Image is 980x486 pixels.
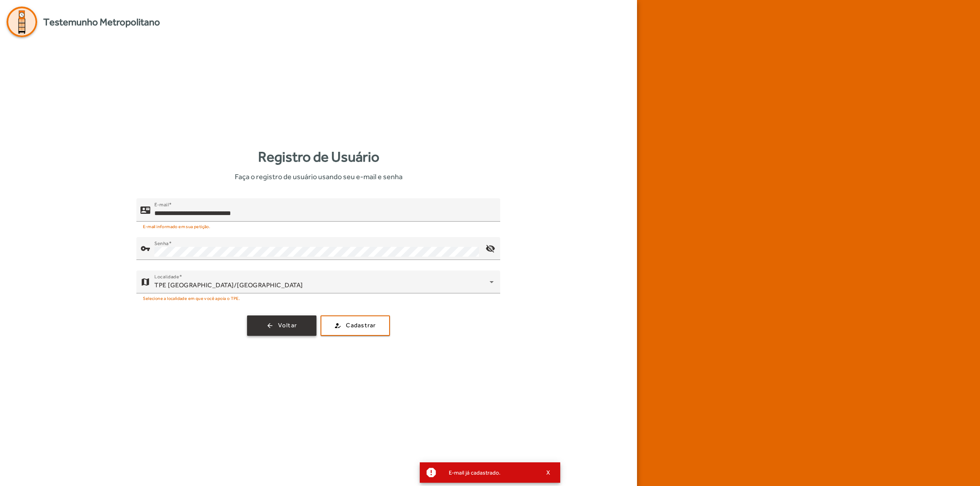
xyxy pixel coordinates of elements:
span: Voltar [278,321,297,330]
span: X [546,469,550,476]
button: Voltar [247,315,316,336]
mat-icon: report [425,466,437,479]
span: Testemunho Metropolitano [43,15,160,29]
span: Cadastrar [346,321,376,330]
mat-hint: E-mail informado em sua petição. [143,222,210,231]
strong: Registro de Usuário [258,146,379,168]
mat-label: Senha [154,240,169,246]
div: E-mail já cadastrado. [442,467,538,478]
mat-icon: vpn_key [140,244,150,253]
span: TPE [GEOGRAPHIC_DATA]/[GEOGRAPHIC_DATA] [154,281,303,289]
mat-label: Localidade [154,273,179,279]
span: Faça o registro de usuário usando seu e-mail e senha [235,171,403,182]
mat-icon: map [140,277,150,287]
mat-icon: contact_mail [140,205,150,215]
mat-label: E-mail [154,201,169,207]
img: Logo Agenda [7,7,37,37]
mat-icon: visibility_off [481,239,501,258]
button: Cadastrar [321,315,390,336]
mat-hint: Selecione a localidade em que você apoia o TPE. [143,293,240,302]
button: X [538,469,559,476]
